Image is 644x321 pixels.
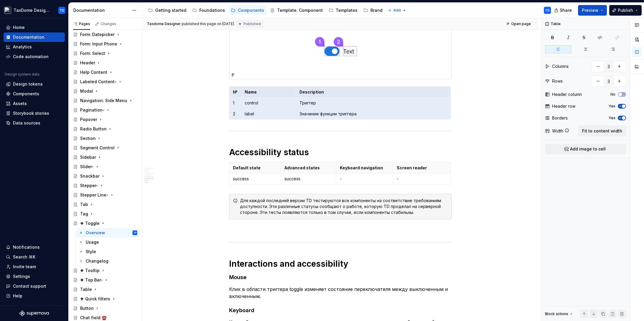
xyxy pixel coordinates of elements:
button: Preview [578,5,607,16]
div: Radio Button [80,126,107,132]
a: ❖ Quick filters [71,294,140,304]
div: Width [552,128,563,134]
a: Snackbar [71,171,140,181]
button: Notifications [4,243,65,252]
a: Sidebar [71,153,140,162]
p: Description [299,89,447,95]
a: ❖ Toggle [71,219,140,228]
div: Snackbar [80,173,100,179]
p: 2 [233,111,237,117]
div: Contact support [13,283,46,289]
svg: Supernova Logo [19,310,49,316]
div: Storybook stories [13,110,49,116]
div: Sidebar [80,154,96,160]
button: Fit to content width [578,126,626,136]
span: Fit to content width [582,128,622,134]
p: success [233,176,277,182]
a: Foundations [190,6,227,15]
p: Name [245,89,292,95]
div: Components [238,7,264,13]
div: published this page on [DATE] [182,22,234,26]
button: Contact support [4,281,65,291]
a: Components [229,6,266,15]
a: Getting started [146,6,189,15]
a: Modal [71,86,140,96]
a: Brand [361,6,385,15]
a: Radio Button [71,124,140,134]
a: Header [71,58,140,68]
div: Borders [552,115,568,121]
a: Labeled Content- [71,77,140,86]
p: № [233,89,237,95]
img: e24ec862-8aae-43a2-8273-28d8c0713b9c.png [229,23,451,79]
a: Table [71,285,140,294]
button: Publish [609,5,642,16]
div: Modal [80,88,93,94]
p: Клик в области триггера toggle изменяет состояние переключателя между выключенным и включенным. [229,286,452,300]
a: Analytics [4,42,65,52]
a: Button [71,304,140,313]
div: Help [13,293,22,299]
p: 1 [233,100,237,106]
label: No [610,92,615,97]
div: Foundations [199,7,225,13]
a: Components [4,89,65,99]
a: Stepper Line- [71,190,140,200]
a: Navigation: Side Menu [71,96,140,105]
a: Form: Select [71,49,140,58]
div: Form: Datepicker [80,32,115,37]
div: Design tokens [13,81,43,87]
span: Taxdome Designer [147,22,181,26]
button: Add image to cell [545,144,626,154]
div: Template. Component [277,7,323,13]
img: da704ea1-22e8-46cf-95f8-d9f462a55abe.png [4,7,11,14]
a: Data sources [4,118,65,128]
div: Pagination- [80,107,105,113]
div: Brand [370,7,383,13]
span: Preview [582,7,598,13]
div: Slider- [80,164,94,170]
div: Tag [80,211,88,217]
a: Usage [76,238,140,247]
div: Help Content [80,69,107,75]
a: Stepper- [71,181,140,190]
div: Search ⌘K [13,254,35,260]
p: control [245,100,292,106]
p: Триггер [299,100,447,106]
span: Published [244,22,261,26]
div: Form: Select [80,50,105,56]
div: Changes [101,22,116,26]
div: Rows [552,78,563,84]
a: Invite team [4,262,65,271]
div: Section [80,135,96,141]
a: Pagination- [71,105,140,115]
div: Documentation [73,7,129,13]
p: label [245,111,292,117]
div: Changelog [86,258,108,264]
span: Add image to cell [570,146,606,152]
a: Popover [71,115,140,124]
a: Tab [71,200,140,209]
div: Header [80,60,95,66]
p: Значение функции триггера [299,111,447,117]
a: Templates [326,6,360,15]
h4: Keyboard [229,307,452,314]
div: Design system data [5,72,39,77]
span: Publish [618,7,633,13]
p: - [397,176,447,182]
div: Form: Input Phone [80,41,117,47]
a: Form: Datepicker [71,30,140,39]
div: Stepper Line- [80,192,108,198]
div: Для каждой последней версии TD тестируются все компоненты на соответствие требованиям доступности... [240,198,448,215]
a: Style [76,247,140,256]
a: Open page [504,20,534,28]
button: Search ⌘K [4,252,65,262]
a: Slider- [71,162,140,171]
div: Data sources [13,120,40,126]
div: Tab [80,202,88,207]
a: Code automation [4,52,65,61]
button: Help [4,291,65,301]
div: Notifications [13,244,40,250]
div: Header row [552,103,575,109]
p: success [284,176,332,182]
